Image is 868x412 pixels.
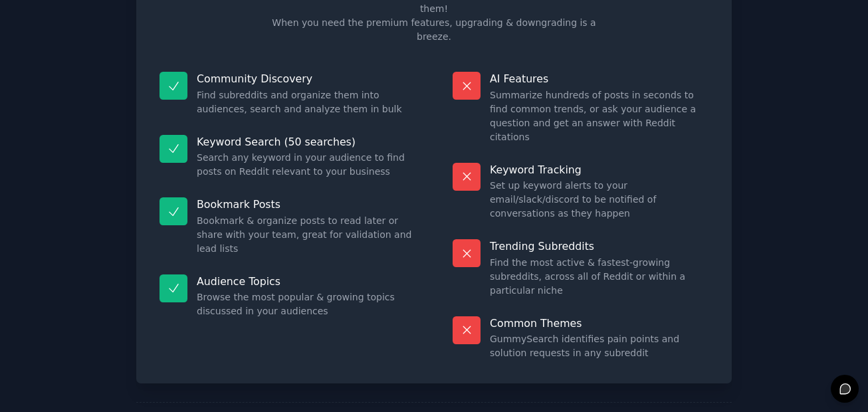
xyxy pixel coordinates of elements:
[490,239,708,253] p: Trending Subreddits
[490,72,708,86] p: AI Features
[197,88,415,116] dd: Find subreddits and organize them into audiences, search and analyze them in bulk
[197,72,415,86] p: Community Discovery
[490,332,708,360] dd: GummySearch identifies pain points and solution requests in any subreddit
[490,256,708,298] dd: Find the most active & fastest-growing subreddits, across all of Reddit or within a particular niche
[490,163,708,177] p: Keyword Tracking
[197,214,415,256] dd: Bookmark & organize posts to read later or share with your team, great for validation and lead lists
[490,179,708,221] dd: Set up keyword alerts to your email/slack/discord to be notified of conversations as they happen
[490,316,708,330] p: Common Themes
[197,197,415,211] p: Bookmark Posts
[197,290,415,318] dd: Browse the most popular & growing topics discussed in your audiences
[197,135,415,149] p: Keyword Search (50 searches)
[197,151,415,179] dd: Search any keyword in your audience to find posts on Reddit relevant to your business
[197,274,415,288] p: Audience Topics
[490,88,708,144] dd: Summarize hundreds of posts in seconds to find common trends, or ask your audience a question and...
